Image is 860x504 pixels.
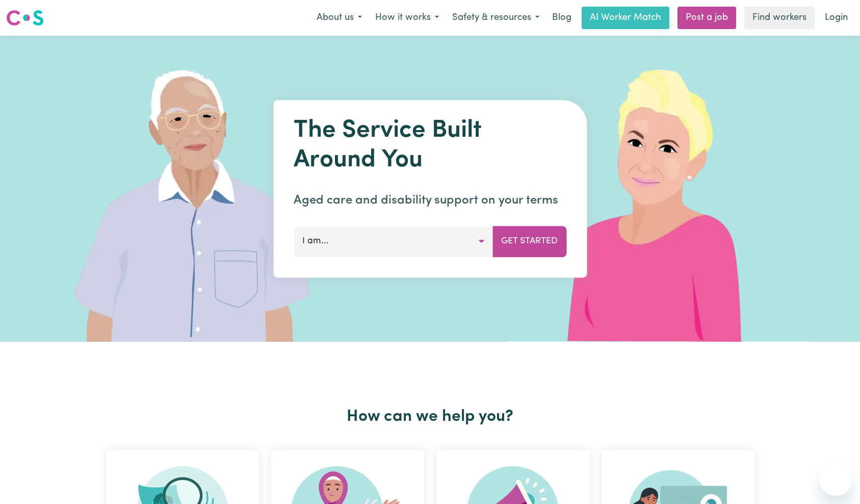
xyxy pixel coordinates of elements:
[744,7,815,29] a: Find workers
[492,226,566,257] button: Get Started
[546,7,578,29] a: Blog
[294,191,566,210] p: Aged care and disability support on your terms
[582,7,669,29] a: AI Worker Match
[369,7,446,29] button: How it works
[100,407,761,426] h2: How can we help you?
[294,116,566,175] h1: The Service Built Around You
[819,463,852,496] iframe: Button to launch messaging window
[819,7,854,29] a: Login
[310,7,369,29] button: About us
[6,9,44,27] img: Careseekers logo
[446,7,546,29] button: Safety & resources
[677,7,736,29] a: Post a job
[6,6,44,30] a: Careseekers logo
[294,226,493,257] button: I am...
